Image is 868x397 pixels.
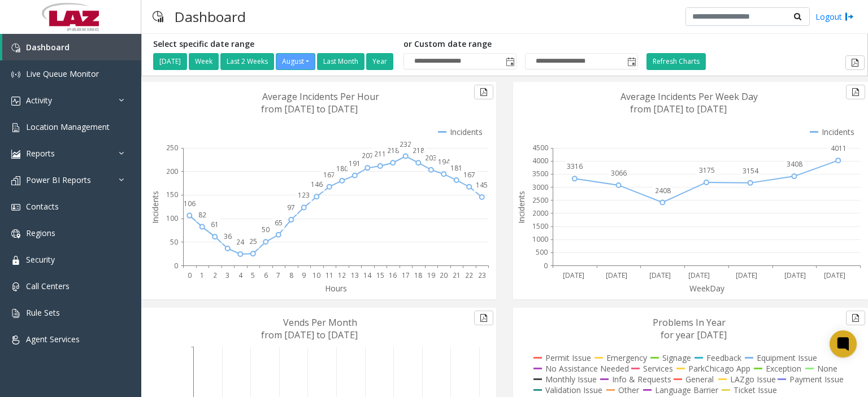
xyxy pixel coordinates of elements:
text: [DATE] [784,271,806,280]
span: Toggle popup [625,54,637,69]
text: 36 [224,232,232,241]
button: Export to pdf [845,55,865,70]
text: [DATE] [649,271,671,280]
text: 4500 [532,143,548,152]
text: 123 [298,190,310,200]
text: [DATE] [606,271,627,280]
text: 100 [166,213,178,223]
text: 2408 [655,186,671,195]
text: 3000 [532,182,548,192]
text: 3154 [743,166,759,176]
span: Location Management [26,121,110,132]
text: 18 [414,271,422,280]
span: Toggle popup [504,54,516,69]
text: 7 [276,271,280,280]
text: from [DATE] to [DATE] [261,329,358,341]
text: 10 [313,271,320,280]
h3: Dashboard [169,3,251,30]
h5: or Custom date range [403,40,638,49]
text: 203 [425,153,437,163]
text: 146 [311,180,323,189]
img: 'icon' [11,203,20,212]
img: 'icon' [11,282,20,291]
text: 19 [427,271,435,280]
text: 3066 [611,168,627,178]
text: 82 [198,210,206,220]
text: 150 [166,190,178,199]
img: 'icon' [11,150,20,159]
text: 3316 [567,162,583,171]
text: 65 [275,218,283,228]
span: Power BI Reports [26,174,91,185]
img: 'icon' [11,43,20,53]
text: 50 [170,237,178,247]
span: Live Queue Monitor [26,68,99,79]
text: 4011 [831,143,847,153]
text: 232 [400,139,411,149]
img: 'icon' [11,335,20,344]
img: 'icon' [11,97,20,106]
button: August [276,53,315,70]
span: Contacts [26,201,59,212]
text: 2000 [532,208,548,218]
text: [DATE] [563,271,584,280]
button: [DATE] [153,53,187,70]
img: pageIcon [153,3,163,30]
text: 50 [262,225,270,234]
button: Export to pdf [474,85,493,99]
text: Vends Per Month [283,316,357,329]
text: 20 [440,271,448,280]
text: from [DATE] to [DATE] [261,103,358,115]
text: 61 [211,220,219,229]
text: 106 [184,199,196,208]
text: for year [DATE] [661,329,727,341]
text: 3175 [699,165,715,175]
text: 12 [338,271,346,280]
text: 3500 [532,169,548,178]
button: Export to pdf [846,311,865,325]
text: 11 [325,271,333,280]
span: Activity [26,95,52,106]
button: Last 2 Weeks [220,53,274,70]
text: 24 [236,237,245,247]
text: 16 [389,271,397,280]
span: Agent Services [26,334,80,344]
text: 13 [351,271,359,280]
text: 8 [289,271,293,280]
text: 181 [450,163,462,173]
text: 200 [166,167,178,176]
text: [DATE] [736,271,757,280]
text: from [DATE] to [DATE] [630,103,727,115]
text: 4000 [532,156,548,165]
img: logout [845,11,854,23]
text: [DATE] [824,271,845,280]
text: 211 [374,149,386,159]
span: Regions [26,228,55,238]
text: 23 [478,271,486,280]
text: 500 [536,247,548,257]
img: 'icon' [11,70,20,79]
h5: Select specific date range [153,40,395,49]
text: Average Incidents Per Hour [262,90,379,103]
text: 15 [376,271,384,280]
text: 22 [465,271,473,280]
button: Export to pdf [474,311,493,325]
text: 0 [188,271,192,280]
span: Reports [26,148,55,159]
button: Week [189,53,219,70]
text: WeekDay [689,283,725,294]
text: 97 [287,203,295,212]
text: 180 [336,164,348,173]
button: Year [366,53,393,70]
span: Dashboard [26,42,70,53]
text: 218 [413,146,424,155]
span: Rule Sets [26,307,60,318]
text: 1500 [532,221,548,231]
text: Incidents [516,191,527,224]
text: 194 [438,157,450,167]
text: 250 [166,143,178,152]
text: 14 [363,271,372,280]
text: Average Incidents Per Week Day [620,90,758,103]
text: 1000 [532,234,548,244]
text: 25 [249,237,257,246]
